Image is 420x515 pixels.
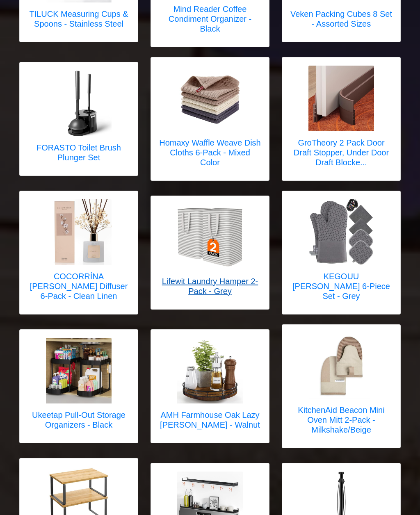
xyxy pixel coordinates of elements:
[159,410,261,430] h5: AMH Farmhouse Oak Lazy [PERSON_NAME] - Walnut
[290,333,392,440] a: KitchenAid Beacon Mini Oven Mitt 2-Pack - Milkshake/Beige KitchenAid Beacon Mini Oven Mitt 2-Pack...
[159,138,261,168] h5: Homaxy Waffle Weave Dish Cloths 6-Pack - Mixed Color
[46,200,112,265] img: COCORRÍNA Reed Diffuser 6-Pack - Clean Linen
[290,200,392,306] a: KEGOUU Oven Mitts 6-Piece Set - Grey KEGOUU [PERSON_NAME] 6-Piece Set - Grey
[28,410,130,430] h5: Ukeetap Pull-Out Storage Organizers - Black
[177,205,243,270] img: Lifewit Laundry Hamper 2-Pack - Grey
[290,66,392,173] a: GroTheory 2 Pack Door Draft Stopper, Under Door Draft Blocker, Soundproof Door Sweep Weather Stri...
[290,138,392,168] h5: GroTheory 2 Pack Door Draft Stopper, Under Door Draft Blocke...
[28,71,130,168] a: FORASTO Toilet Brush Plunger Set FORASTO Toilet Brush Plunger Set
[46,71,112,137] img: FORASTO Toilet Brush Plunger Set
[159,205,261,301] a: Lifewit Laundry Hamper 2-Pack - Grey Lifewit Laundry Hamper 2-Pack - Grey
[177,66,243,132] img: Homaxy Waffle Weave Dish Cloths 6-Pack - Mixed Color
[177,338,243,404] img: AMH Farmhouse Oak Lazy Susan - Walnut
[308,200,374,265] img: KEGOUU Oven Mitts 6-Piece Set - Grey
[28,143,130,163] h5: FORASTO Toilet Brush Plunger Set
[159,5,261,34] h5: Mind Reader Coffee Condiment Organizer - Black
[28,200,130,306] a: COCORRÍNA Reed Diffuser 6-Pack - Clean Linen COCORRÍNA [PERSON_NAME] Diffuser 6-Pack - Clean Linen
[290,406,392,435] h5: KitchenAid Beacon Mini Oven Mitt 2-Pack - Milkshake/Beige
[46,338,112,404] img: Ukeetap Pull-Out Storage Organizers - Black
[159,66,261,173] a: Homaxy Waffle Weave Dish Cloths 6-Pack - Mixed Color Homaxy Waffle Weave Dish Cloths 6-Pack - Mix...
[290,9,392,29] h5: Veken Packing Cubes 8 Set - Assorted Sizes
[290,272,392,301] h5: KEGOUU [PERSON_NAME] 6-Piece Set - Grey
[159,277,261,296] h5: Lifewit Laundry Hamper 2-Pack - Grey
[28,272,130,301] h5: COCORRÍNA [PERSON_NAME] Diffuser 6-Pack - Clean Linen
[28,338,130,435] a: Ukeetap Pull-Out Storage Organizers - Black Ukeetap Pull-Out Storage Organizers - Black
[308,333,374,399] img: KitchenAid Beacon Mini Oven Mitt 2-Pack - Milkshake/Beige
[308,66,374,132] img: GroTheory 2 Pack Door Draft Stopper, Under Door Draft Blocker, Soundproof Door Sweep Weather Stri...
[159,338,261,435] a: AMH Farmhouse Oak Lazy Susan - Walnut AMH Farmhouse Oak Lazy [PERSON_NAME] - Walnut
[28,9,130,29] h5: TILUCK Measuring Cups & Spoons - Stainless Steel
